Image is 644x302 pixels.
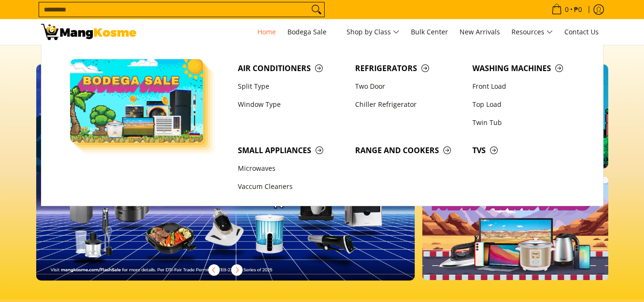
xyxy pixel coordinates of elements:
[472,145,580,156] span: TVs
[572,6,583,13] span: ₱0
[146,19,603,45] nav: Main Menu
[507,19,558,45] a: Resources
[406,19,453,45] a: Bulk Center
[287,26,335,38] span: Bodega Sale
[511,26,553,38] span: Resources
[342,19,404,45] a: Shop by Class
[309,2,324,17] button: Search
[283,19,340,45] a: Bodega Sale
[233,77,350,95] a: Split Type
[355,145,463,156] span: Range and Cookers
[350,141,468,159] a: Range and Cookers
[468,77,585,95] a: Front Load
[226,260,247,281] button: Next
[455,19,505,45] a: New Arrivals
[238,62,346,74] span: Air Conditioners
[233,95,350,114] a: Window Type
[468,59,585,77] a: Washing Machines
[468,141,585,159] a: TVs
[350,77,468,95] a: Two Door
[563,6,570,13] span: 0
[253,19,281,45] a: Home
[560,19,603,45] a: Contact Us
[70,59,204,143] img: Bodega Sale
[233,59,350,77] a: Air Conditioners
[41,24,136,40] img: Mang Kosme: Your Home Appliances Warehouse Sale Partner!
[549,4,585,15] span: •
[233,141,350,159] a: Small Appliances
[564,27,599,36] span: Contact Us
[204,260,225,281] button: Previous
[233,178,350,196] a: Vaccum Cleaners
[257,27,276,36] span: Home
[355,62,463,74] span: Refrigerators
[472,62,580,74] span: Washing Machines
[36,64,415,281] img: Desktop homepage 29339654 2507 42fb b9ff a0650d39e9ed
[468,114,585,132] a: Twin Tub
[238,145,346,156] span: Small Appliances
[468,95,585,114] a: Top Load
[411,27,448,36] span: Bulk Center
[350,59,468,77] a: Refrigerators
[460,27,500,36] span: New Arrivals
[233,160,350,178] a: Microwaves
[347,26,399,38] span: Shop by Class
[350,95,468,114] a: Chiller Refrigerator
